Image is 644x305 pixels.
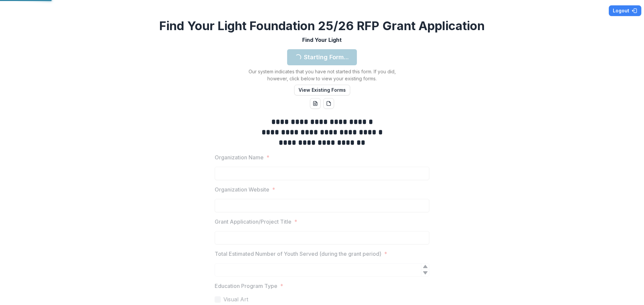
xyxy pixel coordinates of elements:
p: Find Your Light [302,36,342,44]
p: Organization Name [215,153,264,161]
p: Grant Application/Project Title [215,218,291,226]
p: Education Program Type [215,282,277,290]
span: Visual Art [223,295,248,303]
button: Logout [609,5,641,16]
p: Organization Website [215,185,269,194]
button: View Existing Forms [294,85,350,95]
button: word-download [310,98,321,109]
h2: Find Your Light Foundation 25/26 RFP Grant Application [159,19,485,33]
button: Starting Form... [287,49,357,65]
p: Our system indicates that you have not started this form. If you did, however, click below to vie... [238,68,406,82]
button: pdf-download [323,98,334,109]
p: Total Estimated Number of Youth Served (during the grant period) [215,250,381,258]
